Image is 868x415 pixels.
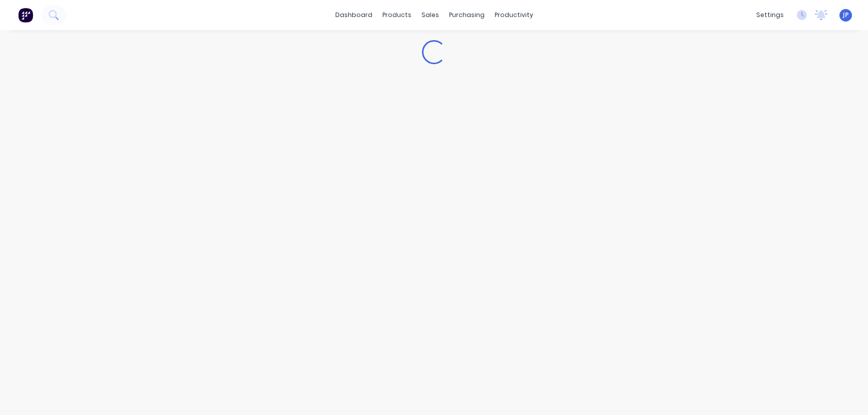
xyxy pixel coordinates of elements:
div: settings [751,8,789,23]
div: products [377,8,416,23]
a: dashboard [330,8,377,23]
div: purchasing [444,8,490,23]
img: Factory [18,8,33,23]
div: productivity [490,8,538,23]
span: JP [843,11,848,20]
div: sales [416,8,444,23]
